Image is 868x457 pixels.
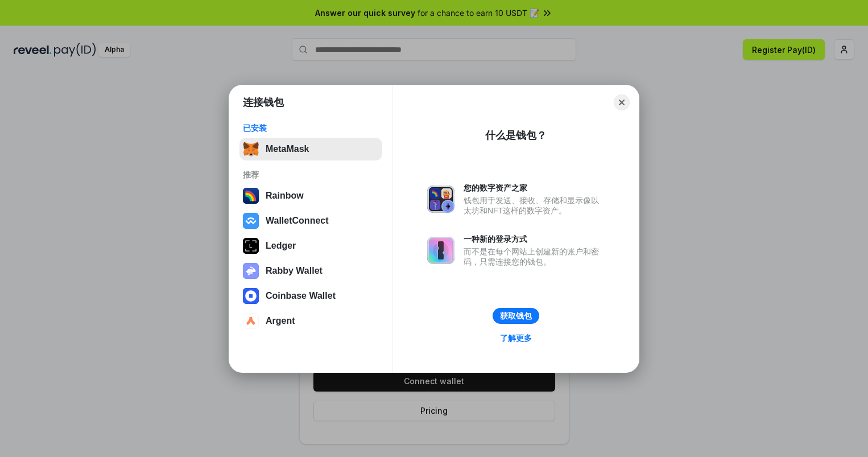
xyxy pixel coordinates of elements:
img: svg+xml,%3Csvg%20width%3D%22120%22%20height%3D%22120%22%20viewBox%3D%220%200%20120%20120%22%20fil... [243,188,259,204]
a: 了解更多 [493,331,539,345]
div: 推荐 [243,170,379,180]
div: 钱包用于发送、接收、存储和显示像以太坊和NFT这样的数字资产。 [464,195,605,216]
button: Argent [239,310,382,332]
div: WalletConnect [266,216,329,226]
div: 一种新的登录方式 [464,234,605,244]
img: svg+xml,%3Csvg%20width%3D%2228%22%20height%3D%2228%22%20viewBox%3D%220%200%2028%2028%22%20fill%3D... [243,213,259,229]
img: svg+xml,%3Csvg%20xmlns%3D%22http%3A%2F%2Fwww.w3.org%2F2000%2Fsvg%22%20fill%3D%22none%22%20viewBox... [427,186,454,213]
button: Close [614,94,630,110]
div: Rabby Wallet [266,266,323,276]
div: MetaMask [266,144,309,154]
div: 已安装 [243,123,379,133]
img: svg+xml,%3Csvg%20fill%3D%22none%22%20height%3D%2233%22%20viewBox%3D%220%200%2035%2033%22%20width%... [243,141,259,157]
button: WalletConnect [239,209,382,232]
button: 获取钱包 [493,308,539,324]
img: svg+xml,%3Csvg%20width%3D%2228%22%20height%3D%2228%22%20viewBox%3D%220%200%2028%2028%22%20fill%3D... [243,288,259,304]
button: Rainbow [239,184,382,207]
div: 什么是钱包？ [485,129,547,142]
button: Coinbase Wallet [239,285,382,307]
img: svg+xml,%3Csvg%20xmlns%3D%22http%3A%2F%2Fwww.w3.org%2F2000%2Fsvg%22%20fill%3D%22none%22%20viewBox... [243,263,259,279]
button: Rabby Wallet [239,260,382,282]
button: MetaMask [239,138,382,160]
div: Rainbow [266,191,304,201]
div: Argent [266,316,295,326]
button: Ledger [239,234,382,257]
h1: 连接钱包 [243,96,284,109]
div: Ledger [266,241,296,251]
div: 获取钱包 [500,311,532,321]
img: svg+xml,%3Csvg%20xmlns%3D%22http%3A%2F%2Fwww.w3.org%2F2000%2Fsvg%22%20width%3D%2228%22%20height%3... [243,238,259,254]
img: svg+xml,%3Csvg%20width%3D%2228%22%20height%3D%2228%22%20viewBox%3D%220%200%2028%2028%22%20fill%3D... [243,313,259,329]
div: 了解更多 [500,333,532,343]
div: Coinbase Wallet [266,291,336,301]
div: 而不是在每个网站上创建新的账户和密码，只需连接您的钱包。 [464,246,605,267]
div: 您的数字资产之家 [464,183,605,193]
img: svg+xml,%3Csvg%20xmlns%3D%22http%3A%2F%2Fwww.w3.org%2F2000%2Fsvg%22%20fill%3D%22none%22%20viewBox... [427,237,454,264]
